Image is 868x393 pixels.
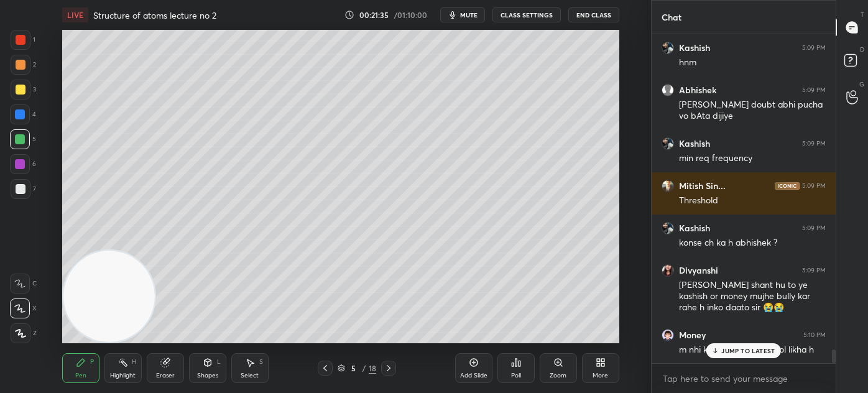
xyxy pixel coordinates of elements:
div: 2 [11,55,36,75]
p: D [860,45,864,54]
div: C [10,274,37,294]
div: Eraser [156,372,175,379]
button: End Class [568,7,619,22]
p: T [861,10,864,19]
div: Add Slide [460,372,487,379]
div: Poll [511,372,521,379]
div: grid [652,34,836,363]
div: H [132,359,136,365]
div: P [90,359,94,365]
p: Chat [652,1,691,34]
div: 3 [11,80,36,99]
button: mute [440,7,485,22]
p: JUMP TO LATEST [721,347,775,354]
div: Shapes [197,372,218,379]
div: Pen [75,372,86,379]
div: X [10,298,37,318]
div: Highlight [110,372,136,379]
h4: Structure of atoms lecture no 2 [93,9,216,21]
div: 7 [11,179,36,199]
div: Select [241,372,259,379]
div: Z [11,323,37,343]
button: CLASS SETTINGS [492,7,561,22]
div: LIVE [62,7,88,22]
div: / [362,364,366,372]
div: 4 [10,104,36,124]
div: 18 [369,363,376,374]
div: 5 [348,364,360,372]
div: Zoom [550,372,566,379]
div: 1 [11,30,35,50]
span: mute [460,11,478,19]
div: S [259,359,263,365]
div: 6 [10,154,36,174]
div: L [217,359,221,365]
p: G [859,80,864,89]
div: 5 [10,129,36,149]
div: More [593,372,608,379]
